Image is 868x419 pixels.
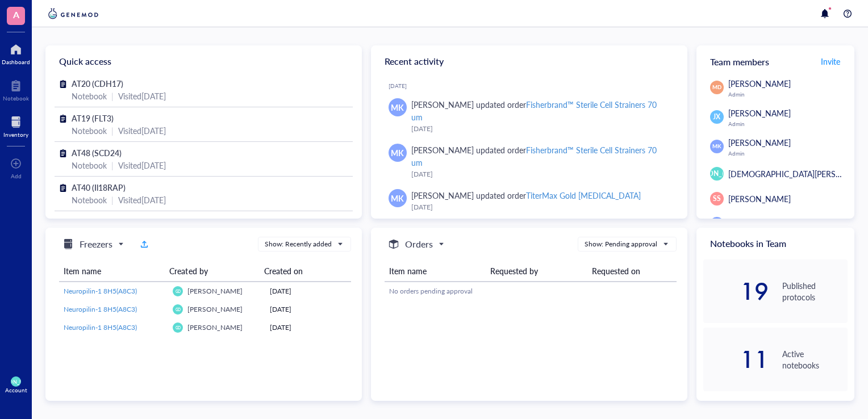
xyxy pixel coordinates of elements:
[2,58,30,65] div: Dashboard
[391,192,404,204] span: MK
[411,99,657,123] div: Fisherbrand™ Sterile Cell Strainers 70 um
[371,45,687,77] div: Recent activity
[712,83,721,91] span: MD
[64,286,137,296] span: Neuropilin-1 8H5(A8C3)
[5,387,27,393] div: Account
[265,239,332,249] div: Show: Recently added
[411,144,669,169] div: [PERSON_NAME] updated order
[118,124,166,137] div: Visited [DATE]
[728,193,791,204] span: [PERSON_NAME]
[111,194,114,206] div: |
[187,304,243,314] span: [PERSON_NAME]
[270,286,347,296] div: [DATE]
[728,218,791,229] span: [PERSON_NAME]
[72,182,126,193] span: AT40 (Il18RAP)
[411,123,669,135] div: [DATE]
[385,261,486,282] th: Item name
[72,78,123,89] span: AT20 (CDH17)
[728,137,791,148] span: [PERSON_NAME]
[45,7,101,20] img: genemod-logo
[72,90,107,102] div: Notebook
[696,45,854,77] div: Team members
[405,237,433,251] h5: Orders
[59,261,165,282] th: Item name
[64,322,164,333] a: Neuropilin-1 8H5(A8C3)
[728,107,791,119] span: [PERSON_NAME]
[380,185,678,217] a: MK[PERSON_NAME] updated orderTiterMax Gold [MEDICAL_DATA][DATE]
[187,322,243,332] span: [PERSON_NAME]
[411,169,669,180] div: [DATE]
[64,304,164,315] a: Neuropilin-1 8H5(A8C3)
[72,216,89,228] span: TL1a
[728,91,848,98] div: Admin
[72,194,107,206] div: Notebook
[391,146,404,159] span: MK
[187,286,243,296] span: [PERSON_NAME]
[2,40,30,65] a: Dashboard
[703,350,769,368] div: 11
[728,150,848,157] div: Admin
[270,304,347,315] div: [DATE]
[391,101,404,114] span: MK
[585,239,657,249] div: Show: Pending approval
[175,289,181,294] span: GD
[118,194,166,206] div: Visited [DATE]
[64,304,137,314] span: Neuropilin-1 8H5(A8C3)
[3,95,29,102] div: Notebook
[389,82,678,89] div: [DATE]
[713,112,720,122] span: JX
[380,94,678,139] a: MK[PERSON_NAME] updated orderFisherbrand™ Sterile Cell Strainers 70 um[DATE]
[411,189,641,202] div: [PERSON_NAME] updated order
[728,120,848,127] div: Admin
[80,237,112,251] h5: Freezers
[111,90,114,102] div: |
[165,261,259,282] th: Created by
[175,307,181,312] span: GD
[72,147,122,158] span: AT48 (SCD24)
[782,280,848,303] div: Published protocols
[3,77,29,102] a: Notebook
[72,112,114,124] span: AT19 (FLT3)
[821,56,840,67] span: Invite
[260,261,343,282] th: Created on
[782,348,848,371] div: Active notebooks
[486,261,587,282] th: Requested by
[411,98,669,123] div: [PERSON_NAME] updated order
[270,322,347,333] div: [DATE]
[703,282,769,300] div: 19
[380,139,678,185] a: MK[PERSON_NAME] updated orderFisherbrand™ Sterile Cell Strainers 70 um[DATE]
[820,52,841,70] button: Invite
[111,124,114,137] div: |
[64,322,137,332] span: Neuropilin-1 8H5(A8C3)
[587,261,677,282] th: Requested on
[72,124,107,137] div: Notebook
[175,325,181,330] span: GD
[3,113,28,138] a: Inventory
[3,131,28,138] div: Inventory
[713,194,721,204] span: SS
[11,173,22,179] div: Add
[689,169,744,179] span: [PERSON_NAME]
[696,228,854,259] div: Notebooks in Team
[45,45,362,77] div: Quick access
[411,144,657,168] div: Fisherbrand™ Sterile Cell Strainers 70 um
[728,78,791,89] span: [PERSON_NAME]
[118,90,166,102] div: Visited [DATE]
[64,286,164,296] a: Neuropilin-1 8H5(A8C3)
[111,159,114,171] div: |
[13,7,19,22] span: A
[526,190,641,201] div: TiterMax Gold [MEDICAL_DATA]
[389,286,672,296] div: No orders pending approval
[712,143,721,150] span: MK
[72,159,107,171] div: Notebook
[118,159,166,171] div: Visited [DATE]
